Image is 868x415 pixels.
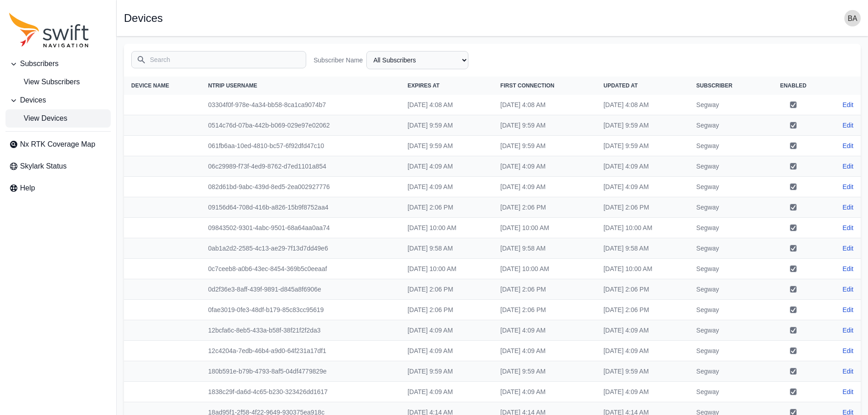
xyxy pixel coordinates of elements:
[842,162,853,171] a: Edit
[400,361,493,382] td: [DATE] 9:59 AM
[201,320,401,341] td: 12bcfa6c-8eb5-433a-b58f-38f21f2f2da3
[201,136,401,156] td: 061fb6aa-10ed-4810-bc57-6f92dfd47c10
[201,115,401,136] td: 0514c76d-07ba-442b-b069-029e97e02062
[763,77,823,95] th: Enabled
[689,361,763,382] td: Segway
[596,259,689,279] td: [DATE] 10:00 AM
[20,183,35,194] span: Help
[493,177,596,197] td: [DATE] 4:09 AM
[689,115,763,136] td: Segway
[400,115,493,136] td: [DATE] 9:59 AM
[493,218,596,238] td: [DATE] 10:00 AM
[689,95,763,115] td: Segway
[493,382,596,402] td: [DATE] 4:09 AM
[842,326,853,335] a: Edit
[201,300,401,320] td: 0fae3019-0fe3-48df-b179-85c83cc95619
[20,58,58,69] span: Subscribers
[400,197,493,218] td: [DATE] 2:06 PM
[596,361,689,382] td: [DATE] 9:59 AM
[5,55,111,73] button: Subscribers
[842,203,853,212] a: Edit
[201,95,401,115] td: 03304f0f-978e-4a34-bb58-8ca1ca9074b7
[493,300,596,320] td: [DATE] 2:06 PM
[493,156,596,177] td: [DATE] 4:09 AM
[842,100,853,109] a: Edit
[400,136,493,156] td: [DATE] 9:59 AM
[201,238,401,259] td: 0ab1a2d2-2585-4c13-ae29-7f13d7dd49e6
[596,95,689,115] td: [DATE] 4:08 AM
[603,82,637,89] span: Updated At
[201,197,401,218] td: 09156d64-708d-416b-a826-15b9f8752aa4
[407,82,439,89] span: Expires At
[5,91,111,109] button: Devices
[689,300,763,320] td: Segway
[596,341,689,361] td: [DATE] 4:09 AM
[596,156,689,177] td: [DATE] 4:09 AM
[493,197,596,218] td: [DATE] 2:06 PM
[844,10,861,26] img: user photo
[400,382,493,402] td: [DATE] 4:09 AM
[201,341,401,361] td: 12c4204a-7edb-46b4-a9d0-64f231a17df1
[400,259,493,279] td: [DATE] 10:00 AM
[842,121,853,130] a: Edit
[400,95,493,115] td: [DATE] 4:08 AM
[689,238,763,259] td: Segway
[366,51,468,69] select: Subscriber
[689,341,763,361] td: Segway
[493,136,596,156] td: [DATE] 9:59 AM
[689,136,763,156] td: Segway
[842,141,853,150] a: Edit
[5,135,111,154] a: Nx RTK Coverage Map
[400,279,493,300] td: [DATE] 2:06 PM
[596,115,689,136] td: [DATE] 9:59 AM
[124,77,201,95] th: Device Name
[842,264,853,273] a: Edit
[596,136,689,156] td: [DATE] 9:59 AM
[493,115,596,136] td: [DATE] 9:59 AM
[5,157,111,175] a: Skylark Status
[596,177,689,197] td: [DATE] 4:09 AM
[400,156,493,177] td: [DATE] 4:09 AM
[201,361,401,382] td: 180b591e-b79b-4793-8af5-04df4779829e
[689,77,763,95] th: Subscriber
[493,238,596,259] td: [DATE] 9:58 AM
[596,197,689,218] td: [DATE] 2:06 PM
[201,279,401,300] td: 0d2f36e3-8aff-439f-9891-d845a8f6906e
[689,156,763,177] td: Segway
[842,182,853,191] a: Edit
[596,218,689,238] td: [DATE] 10:00 AM
[5,73,111,91] a: View Subscribers
[400,320,493,341] td: [DATE] 4:09 AM
[596,300,689,320] td: [DATE] 2:06 PM
[842,285,853,294] a: Edit
[596,382,689,402] td: [DATE] 4:09 AM
[201,382,401,402] td: 1838c29f-da6d-4c65-b230-323426dd1617
[493,95,596,115] td: [DATE] 4:08 AM
[493,341,596,361] td: [DATE] 4:09 AM
[689,320,763,341] td: Segway
[689,197,763,218] td: Segway
[5,179,111,197] a: Help
[842,367,853,376] a: Edit
[596,279,689,300] td: [DATE] 2:06 PM
[124,13,163,24] h1: Devices
[689,177,763,197] td: Segway
[9,113,67,124] span: View Devices
[493,279,596,300] td: [DATE] 2:06 PM
[20,161,67,172] span: Skylark Status
[400,300,493,320] td: [DATE] 2:06 PM
[201,177,401,197] td: 082d61bd-9abc-439d-8ed5-2ea002927776
[842,223,853,232] a: Edit
[201,218,401,238] td: 09843502-9301-4abc-9501-68a64aa0aa74
[842,387,853,396] a: Edit
[201,77,401,95] th: NTRIP Username
[313,56,363,65] label: Subscriber Name
[596,238,689,259] td: [DATE] 9:58 AM
[400,177,493,197] td: [DATE] 4:09 AM
[400,341,493,361] td: [DATE] 4:09 AM
[201,259,401,279] td: 0c7ceeb8-a0b6-43ec-8454-369b5c0eeaaf
[400,218,493,238] td: [DATE] 10:00 AM
[842,305,853,314] a: Edit
[20,139,95,150] span: Nx RTK Coverage Map
[500,82,555,89] span: First Connection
